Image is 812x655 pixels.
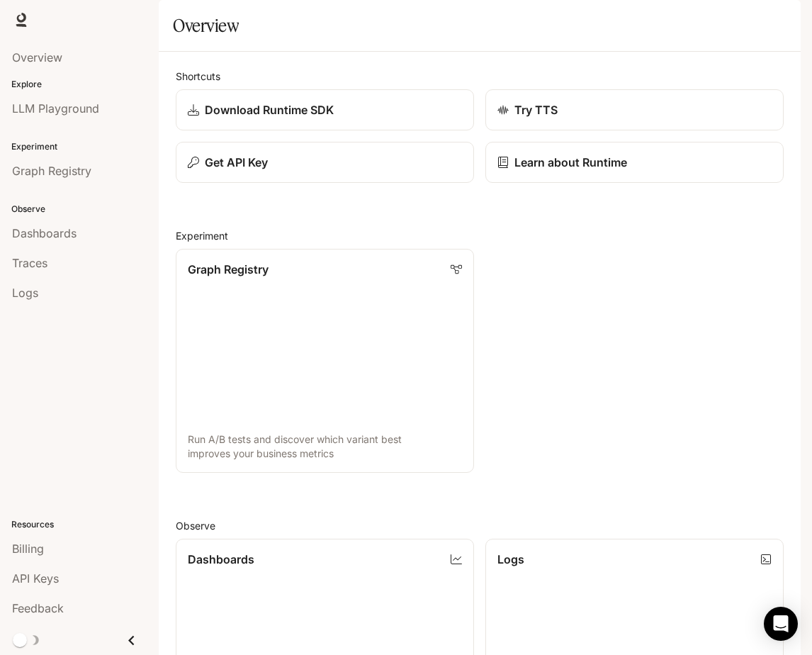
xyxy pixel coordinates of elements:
h1: Overview [173,11,239,40]
p: Logs [497,551,524,568]
p: Run A/B tests and discover which variant best improves your business metrics [188,432,462,461]
p: Dashboards [188,551,254,568]
p: Graph Registry [188,261,269,278]
p: Get API Key [205,154,268,171]
p: Learn about Runtime [514,154,627,171]
a: Learn about Runtime [485,142,784,183]
a: Download Runtime SDK [176,89,474,130]
h2: Observe [176,518,784,533]
button: Get API Key [176,142,474,183]
a: Graph RegistryRun A/B tests and discover which variant best improves your business metrics [176,249,474,473]
div: Open Intercom Messenger [764,607,798,641]
h2: Experiment [176,228,784,243]
h2: Shortcuts [176,69,784,84]
p: Try TTS [514,101,558,118]
a: Try TTS [485,89,784,130]
p: Download Runtime SDK [205,101,334,118]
